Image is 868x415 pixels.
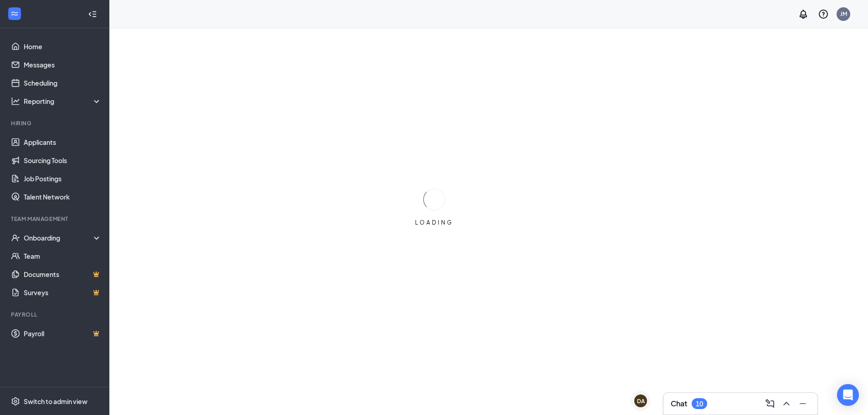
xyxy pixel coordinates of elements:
[11,233,20,242] svg: UserCheck
[24,265,102,283] a: DocumentsCrown
[797,398,808,409] svg: Minimize
[411,219,457,226] div: LOADING
[840,10,847,18] div: JM
[696,400,703,408] div: 10
[765,398,776,409] svg: ComposeMessage
[10,9,19,18] svg: WorkstreamLogo
[24,74,102,92] a: Scheduling
[763,396,777,411] button: ComposeMessage
[24,247,102,265] a: Team
[671,399,687,409] h3: Chat
[11,311,100,318] div: Payroll
[781,398,792,409] svg: ChevronUp
[11,97,20,106] svg: Analysis
[24,169,102,188] a: Job Postings
[24,151,102,169] a: Sourcing Tools
[11,215,100,223] div: Team Management
[24,56,102,74] a: Messages
[837,384,859,406] div: Open Intercom Messenger
[24,133,102,151] a: Applicants
[24,97,102,106] div: Reporting
[11,119,100,127] div: Hiring
[24,283,102,302] a: SurveysCrown
[637,397,645,405] div: DA
[24,324,102,343] a: PayrollCrown
[24,188,102,206] a: Talent Network
[796,396,810,411] button: Minimize
[24,37,102,56] a: Home
[798,9,809,20] svg: Notifications
[11,397,20,406] svg: Settings
[88,10,97,19] svg: Collapse
[24,397,87,406] div: Switch to admin view
[779,396,794,411] button: ChevronUp
[24,233,94,242] div: Onboarding
[818,9,829,20] svg: QuestionInfo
